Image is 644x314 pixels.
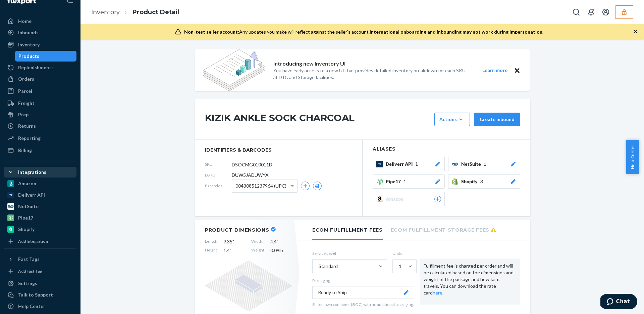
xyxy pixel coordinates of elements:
span: DSKU [205,172,232,178]
li: Ecom Fulfillment Storage Fees [391,220,496,239]
p: Packaging [312,278,414,283]
div: NetSuite [18,203,39,210]
label: Service Level [312,250,387,256]
span: 00430851237964 (UPC) [235,180,286,192]
a: Reporting [4,133,76,144]
a: Freight [4,98,76,109]
a: Inventory [91,8,120,16]
span: Pipe17 [386,178,404,185]
div: Orders [18,76,34,82]
div: Amazon [18,180,36,187]
span: identifiers & barcodes [205,147,352,153]
a: Inventory [4,39,76,50]
button: Learn more [478,66,512,75]
div: 1 [399,263,401,270]
p: Introducing new Inventory UI [273,60,345,68]
input: 1 [398,263,399,270]
a: Home [4,16,76,27]
div: Add Integration [18,238,48,244]
span: International onboarding and inbounding may not work during impersonation. [370,29,543,35]
a: Settings [4,278,76,289]
div: Actions [439,116,465,123]
span: DUW5JADUWYA [232,172,269,179]
div: Fast Tags [18,256,40,263]
span: " [230,247,231,253]
button: Shopify3 [448,174,520,189]
span: 1.4 [223,247,245,254]
span: Width [251,238,264,245]
div: Any updates you make will reflect against the seller's account. [184,29,543,35]
div: Add Fast Tag [18,268,42,274]
div: Fulfillment fee is charged per order and will be calculated based on the dimensions and weight of... [420,259,520,304]
ol: breadcrumbs [86,2,184,22]
button: NetSuite1 [448,157,520,171]
span: " [232,239,234,244]
span: Height [205,247,217,254]
button: Open notifications [584,5,598,19]
span: Deliverr API [386,161,415,167]
span: Barcodes [205,183,232,189]
a: Amazon [4,178,76,189]
span: Shopify [461,178,480,185]
div: Freight [18,100,35,107]
div: Replenishments [18,64,54,71]
div: Products [18,53,39,60]
span: 1 [404,178,406,185]
p: You have early access to a new UI that provides detailed inventory breakdown for each SKU at DTC ... [273,67,470,81]
div: Help Center [18,303,45,310]
button: Close [513,66,522,75]
div: Home [18,18,32,25]
a: Inbounds [4,27,76,38]
button: Talk to Support [4,289,76,300]
span: 9.35 [223,238,245,245]
span: NetSuite [461,161,484,167]
div: Billing [18,147,32,154]
div: Standard [319,263,338,270]
li: Ecom Fulfillment Fees [312,220,383,240]
span: Weight [251,247,264,254]
div: Settings [18,280,37,287]
a: Parcel [4,86,76,96]
p: Ship in own container (SIOC) with no additional packaging. [312,302,414,307]
div: Returns [18,123,36,129]
button: Ready to Ship [312,286,414,299]
a: here [433,290,442,296]
a: Deliverr API [4,190,76,200]
button: Deliverr API1 [373,157,445,171]
div: Prep [18,111,29,118]
div: Pipe17 [18,214,33,221]
div: Talk to Support [18,291,53,298]
a: Help Center [4,301,76,312]
span: 1 [484,161,486,167]
iframe: Opens a widget where you can chat to one of our agents [600,294,637,311]
button: Open Search Box [570,5,583,19]
div: Inbounds [18,29,39,36]
span: " [277,239,278,244]
span: Non-test seller account: [184,29,239,35]
div: Inventory [18,41,40,48]
a: Prep [4,109,76,120]
h2: Aliases [373,147,520,152]
a: Add Integration [4,237,76,245]
span: 4.4 [270,238,292,245]
div: Integrations [18,169,46,175]
div: Parcel [18,88,32,94]
span: 0.09 lb [270,247,292,254]
div: Deliverr API [18,192,45,198]
button: Open account menu [599,5,612,19]
a: Products [15,51,77,62]
h2: Product Dimensions [205,227,269,233]
div: Reporting [18,135,41,142]
a: Shopify [4,224,76,235]
a: Billing [4,145,76,156]
button: Fast Tags [4,254,76,265]
button: Actions [434,113,470,126]
span: 3 [480,178,483,185]
span: 1 [415,161,418,167]
span: SKU [205,161,232,167]
a: Orders [4,74,76,84]
button: Help Center [626,140,639,174]
button: Integrations [4,167,76,178]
